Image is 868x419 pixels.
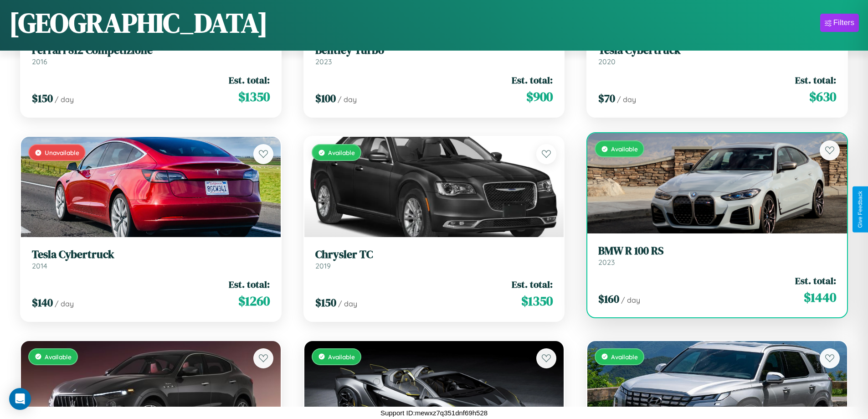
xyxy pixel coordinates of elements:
[512,278,553,291] span: Est. total:
[315,91,336,106] span: $ 100
[32,261,47,270] span: 2014
[315,248,553,270] a: Chrysler TC2019
[526,88,553,106] span: $ 900
[315,261,331,270] span: 2019
[32,248,270,270] a: Tesla Cybertruck2014
[229,73,270,87] span: Est. total:
[315,295,336,310] span: $ 150
[328,353,355,361] span: Available
[55,95,74,104] span: / day
[598,244,836,267] a: BMW R 100 RS2023
[795,73,836,87] span: Est. total:
[315,57,332,66] span: 2023
[32,248,270,261] h3: Tesla Cybertruck
[328,149,355,156] span: Available
[338,299,357,308] span: / day
[45,149,79,156] span: Unavailable
[9,4,268,41] h1: [GEOGRAPHIC_DATA]
[238,88,270,106] span: $ 1350
[598,91,615,106] span: $ 70
[32,295,53,310] span: $ 140
[598,244,836,258] h3: BMW R 100 RS
[598,291,619,306] span: $ 160
[45,353,72,361] span: Available
[229,278,270,291] span: Est. total:
[617,95,636,104] span: / day
[804,288,836,306] span: $ 1440
[315,44,553,66] a: Bentley Turbo2023
[380,407,488,419] p: Support ID: mewxz7q351dnf69h528
[598,44,836,57] h3: Tesla Cybertruck
[32,44,270,66] a: Ferrari 812 Competizione2016
[611,353,638,361] span: Available
[32,91,53,106] span: $ 150
[521,292,553,310] span: $ 1350
[833,18,854,27] div: Filters
[621,295,640,305] span: / day
[598,44,836,66] a: Tesla Cybertruck2020
[55,299,74,308] span: / day
[338,95,357,104] span: / day
[809,88,836,106] span: $ 630
[611,145,638,153] span: Available
[32,44,270,57] h3: Ferrari 812 Competizione
[820,14,859,32] button: Filters
[32,57,47,66] span: 2016
[598,57,616,66] span: 2020
[315,248,553,261] h3: Chrysler TC
[315,44,553,57] h3: Bentley Turbo
[9,388,31,410] div: Open Intercom Messenger
[238,292,270,310] span: $ 1260
[857,191,863,228] div: Give Feedback
[512,73,553,87] span: Est. total:
[598,258,615,267] span: 2023
[795,274,836,287] span: Est. total:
